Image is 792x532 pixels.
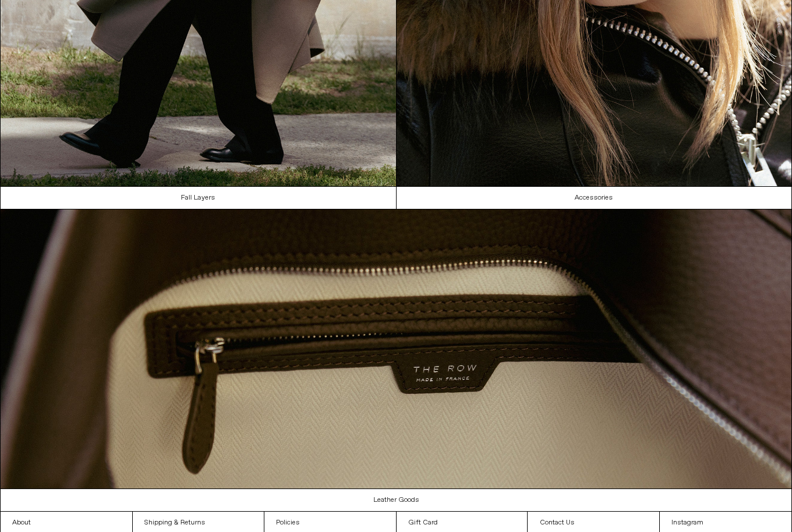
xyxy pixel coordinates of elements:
a: Fall Layers [1,187,397,209]
a: Leather Goods [1,489,792,511]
